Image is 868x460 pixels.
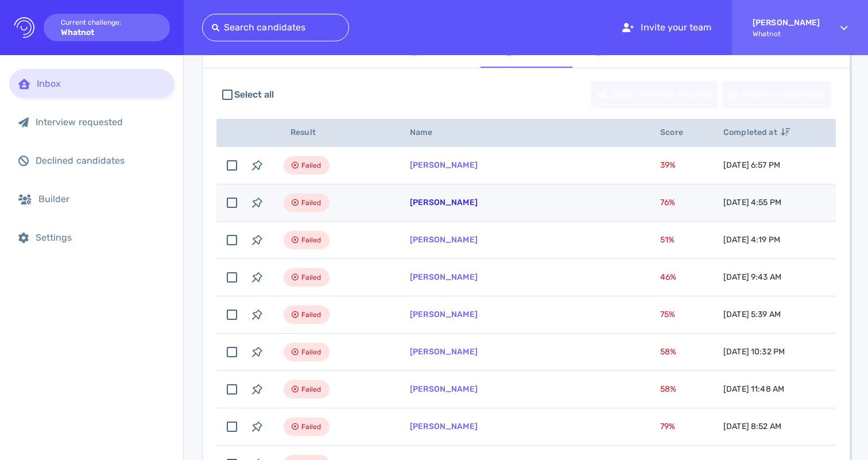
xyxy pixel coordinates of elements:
[301,420,321,434] span: Failed
[591,82,717,108] div: Send interview request
[301,270,321,284] span: Failed
[723,347,785,357] span: [DATE] 10:32 PM
[301,196,321,210] span: Failed
[410,235,478,245] a: [PERSON_NAME]
[723,160,780,170] span: [DATE] 6:57 PM
[660,127,696,137] span: Score
[410,310,478,319] a: [PERSON_NAME]
[36,232,165,243] div: Settings
[660,310,675,319] span: 75 %
[410,160,478,170] a: [PERSON_NAME]
[660,384,676,394] span: 58 %
[753,30,820,38] span: Whatnot
[660,272,676,282] span: 46 %
[410,347,478,357] a: [PERSON_NAME]
[723,235,780,245] span: [DATE] 4:19 PM
[301,382,321,396] span: Failed
[723,384,784,394] span: [DATE] 11:48 AM
[410,422,478,431] a: [PERSON_NAME]
[36,117,165,127] div: Interview requested
[301,345,321,359] span: Failed
[660,198,675,207] span: 76 %
[37,78,165,89] div: Inbox
[723,127,790,137] span: Completed at
[753,18,820,28] strong: [PERSON_NAME]
[660,347,676,357] span: 58 %
[723,272,781,282] span: [DATE] 9:43 AM
[723,198,781,207] span: [DATE] 4:55 PM
[36,155,165,166] div: Declined candidates
[38,194,165,204] div: Builder
[301,308,321,322] span: Failed
[234,88,274,102] span: Select all
[723,310,781,319] span: [DATE] 5:39 AM
[660,160,676,170] span: 39 %
[410,198,478,207] a: [PERSON_NAME]
[722,81,831,109] button: Decline candidates
[723,82,831,108] div: Decline candidates
[270,119,396,147] th: Result
[591,81,718,109] button: Send interview request
[410,127,445,137] span: Name
[410,384,478,394] a: [PERSON_NAME]
[410,272,478,282] a: [PERSON_NAME]
[301,233,321,247] span: Failed
[660,422,675,431] span: 79 %
[301,159,321,172] span: Failed
[660,235,675,245] span: 51 %
[723,422,781,431] span: [DATE] 8:52 AM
